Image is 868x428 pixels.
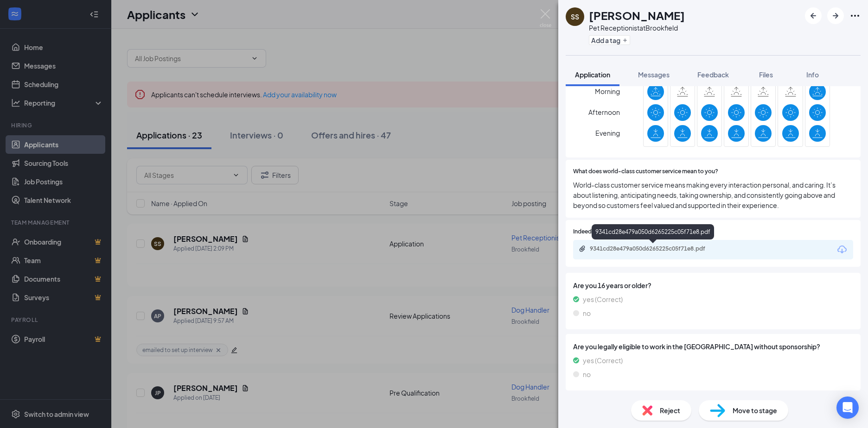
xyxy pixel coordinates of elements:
[595,83,620,100] span: Morning
[595,125,620,141] span: Evening
[759,70,773,79] span: Files
[589,23,685,32] div: Pet Receptionist at Brookfield
[830,10,841,21] svg: ArrowRight
[805,7,822,24] button: ArrowLeftNew
[583,355,623,365] span: yes (Correct)
[849,10,861,21] svg: Ellipses
[573,341,853,352] span: Are you legally eligible to work in the [GEOGRAPHIC_DATA] without sponsorship?
[571,12,579,21] div: SS
[589,35,630,45] button: PlusAdd a tag
[808,10,819,21] svg: ArrowLeftNew
[573,180,853,210] span: World-class customer service means making every interaction personal, and caring. It’s about list...
[589,7,685,23] h1: [PERSON_NAME]
[660,405,680,415] span: Reject
[590,245,720,252] div: 9341cd28e479a050d6265225c05f71e8.pdf
[592,224,714,239] div: 9341cd28e479a050d6265225c05f71e8.pdf
[733,405,777,415] span: Move to stage
[583,369,591,379] span: no
[573,280,853,290] span: Are you 16 years or older?
[806,70,819,79] span: Info
[579,245,729,254] a: Paperclip9341cd28e479a050d6265225c05f71e8.pdf
[638,70,670,79] span: Messages
[575,70,610,79] span: Application
[579,245,586,252] svg: Paperclip
[588,104,620,120] span: Afternoon
[622,38,628,43] svg: Plus
[697,70,729,79] span: Feedback
[573,227,614,236] span: Indeed Resume
[836,244,848,255] svg: Download
[583,294,623,304] span: yes (Correct)
[583,308,591,318] span: no
[827,7,844,24] button: ArrowRight
[573,167,718,176] span: What does world-class customer service mean to you?
[836,397,859,419] div: Open Intercom Messenger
